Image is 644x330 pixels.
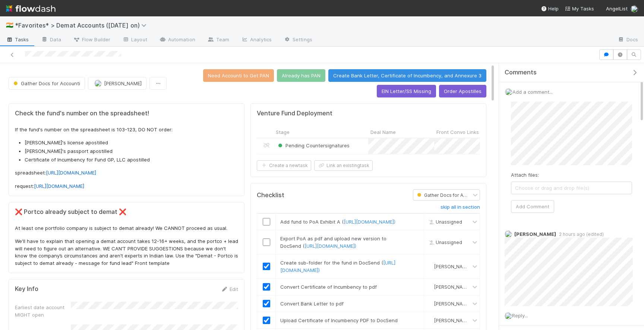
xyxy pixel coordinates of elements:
div: Help [541,5,559,12]
img: avatar_cd4e5e5e-3003-49e5-bc76-fd776f359de9.png [505,230,512,238]
span: Choose or drag and drop file(s) [511,182,632,194]
button: Create Bank Letter, Certificate of Incumbency, and Annexure 3 [328,69,486,82]
span: Convert Bank Letter to pdf [280,301,344,307]
span: Gather Docs for Accounti [12,80,80,86]
button: Need Accounti to Get PAN [203,69,274,82]
button: Already has PAN [277,69,325,82]
span: Unassigned [427,219,462,225]
p: We'll have to explain that opening a demat account takes 12-16+ weeks, and the portco + lead will... [15,238,238,267]
span: My Tasks [565,6,594,12]
button: Add Comment [511,200,554,213]
span: 2 hours ago (edited) [556,231,604,237]
a: Docs [612,34,644,46]
div: Earliest date account MIGHT open [15,304,71,318]
h5: Venture Fund Deployment [257,110,332,117]
span: Convert Certificate of Incumbency to pdf [280,284,377,290]
a: Team [201,34,235,46]
span: [PERSON_NAME] [514,231,556,237]
span: 🇮🇳 [6,22,13,28]
p: At least one portfolio company is subject to demat already! We CANNOT proceed as usual. [15,225,238,232]
span: Upload Certificate of Incumbency PDF to DocSend [280,317,398,323]
a: [URL][DOMAIN_NAME] [46,170,96,176]
img: avatar_cd4e5e5e-3003-49e5-bc76-fd776f359de9.png [427,263,433,269]
img: avatar_cd4e5e5e-3003-49e5-bc76-fd776f359de9.png [427,301,433,307]
span: Gather Docs for Accounti [416,192,479,198]
a: My Tasks [565,5,594,12]
a: [URL][DOMAIN_NAME]) [344,219,395,225]
h5: Check the fund's number on the spreadsheet! [15,110,238,117]
span: Flow Builder [73,36,110,43]
span: Export PoA as pdf and upload new version to DocSend ( [280,236,386,249]
a: [URL][DOMAIN_NAME] [34,183,84,189]
span: [PERSON_NAME] [104,80,142,86]
img: avatar_e0ab5a02-4425-4644-8eca-231d5bcccdf4.png [505,312,512,320]
span: [PERSON_NAME] [434,301,471,307]
img: avatar_cd4e5e5e-3003-49e5-bc76-fd776f359de9.png [427,284,433,290]
button: Order Apostilles [439,85,486,97]
button: [PERSON_NAME] [88,77,146,90]
h6: skip all in section [441,204,480,210]
span: Tasks [6,36,29,43]
span: Comments [505,69,537,76]
p: request: [15,183,238,190]
span: [PERSON_NAME] [434,318,471,323]
button: Link an existingtask [314,160,373,171]
span: [PERSON_NAME] [434,284,471,290]
button: Create a newtask [257,160,311,171]
span: *Favorites* > Demat Accounts ([DATE] on) [15,22,150,29]
a: Layout [116,34,153,46]
a: skip all in section [441,204,480,213]
span: Pending Countersignatures [277,142,350,148]
div: Pending Countersignatures [277,142,350,149]
li: Certificate of Incumbency for Fund GP, LLC apostilled [25,156,238,164]
span: Add fund to PoA Exhibit A ( [280,219,395,225]
span: AngelList [606,6,628,12]
a: [URL][DOMAIN_NAME]) [304,243,356,249]
a: [URL][DOMAIN_NAME]) [280,260,395,273]
img: avatar_e0ab5a02-4425-4644-8eca-231d5bcccdf4.png [505,88,512,96]
h5: ❌ Portco already subject to demat ❌ [15,208,238,216]
li: [PERSON_NAME]'s license apostilled [25,139,238,147]
p: spreadsheet: [15,169,238,177]
span: Stage [276,128,290,136]
span: Deal Name [370,128,396,136]
a: Data [35,34,67,46]
button: Gather Docs for Accounti [9,77,85,90]
a: Analytics [235,34,278,46]
a: Flow Builder [67,34,116,46]
img: logo-inverted-e16ddd16eac7371096b0.svg [6,2,56,15]
label: Attach files: [511,171,539,179]
h5: Key Info [15,285,38,293]
span: Unassigned [427,240,462,245]
li: [PERSON_NAME]'s passport apostilled [25,148,238,155]
button: EIN Letter/SS Missing [377,85,436,97]
p: If the fund's number on the spreadsheet is 103-123, DO NOT order: [15,126,238,134]
span: Reply... [512,313,528,318]
img: avatar_cd4e5e5e-3003-49e5-bc76-fd776f359de9.png [427,317,433,323]
a: Automation [153,34,201,46]
span: Create sub-folder for the fund in DocSend ( [280,260,395,273]
h5: Checklist [257,192,284,199]
span: Add a comment... [512,89,553,95]
a: Settings [278,34,318,46]
span: [PERSON_NAME] [434,264,471,269]
a: Edit [221,286,238,292]
img: avatar_e0ab5a02-4425-4644-8eca-231d5bcccdf4.png [631,5,638,13]
span: Front Convo Links [436,128,479,136]
img: avatar_cd4e5e5e-3003-49e5-bc76-fd776f359de9.png [94,80,102,87]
